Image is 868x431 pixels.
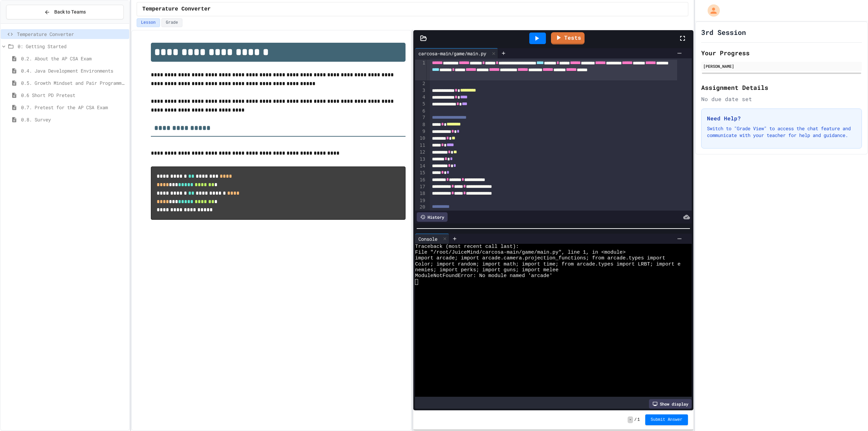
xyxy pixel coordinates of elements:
span: import arcade; import arcade.camera.projection_functions; from arcade.types import [415,255,665,261]
div: 15 [415,170,426,176]
div: 10 [415,135,426,142]
div: 3 [415,87,426,94]
span: ModuleNotFoundError: No module named 'arcade' [415,273,552,279]
div: 12 [415,149,426,156]
span: 0.5. Growth Mindset and Pair Programming [21,79,126,86]
div: carcosa-main/game/main.py [415,48,498,58]
h2: Assignment Details [701,83,862,92]
div: 4 [415,94,426,101]
span: Submit Answer [651,417,683,423]
div: 8 [415,121,426,128]
h1: 3rd Session [701,27,746,37]
span: Temperature Converter [142,5,211,13]
span: - [628,416,633,423]
div: No due date set [701,95,862,103]
div: 17 [415,183,426,190]
div: My Account [701,3,722,18]
span: 0: Getting Started [18,43,126,50]
h3: Need Help? [707,114,856,122]
div: Show display [649,399,692,409]
div: Console [415,234,449,244]
span: 0.8. Survey [21,116,126,123]
span: 0.2. About the AP CSA Exam [21,55,126,62]
div: 11 [415,142,426,149]
span: Traceback (most recent call last): [415,244,519,250]
div: 13 [415,156,426,163]
span: 0.6 Short PD Pretest [21,92,126,99]
div: 6 [415,108,426,115]
div: 14 [415,163,426,170]
button: Back to Teams [6,5,124,19]
div: 9 [415,128,426,135]
div: carcosa-main/game/main.py [415,50,490,57]
span: File "/root/JuiceMind/carcosa-main/game/main.py", line 1, in <module> [415,250,626,255]
span: nemies; import perks; import guns; import melee [415,267,558,273]
div: History [417,212,448,222]
div: Console [415,235,441,242]
span: Temperature Converter [17,31,126,38]
span: Color; import random; import math; import time; from arcade.types import LRBT; import e [415,261,680,267]
h2: Your Progress [701,48,862,58]
a: Tests [551,32,585,44]
button: Grade [161,18,182,27]
div: [PERSON_NAME] [703,63,860,69]
span: / [634,417,637,423]
div: 16 [415,177,426,183]
div: 2 [415,80,426,87]
div: 20 [415,204,426,211]
button: Submit Answer [645,414,688,425]
div: 5 [415,101,426,107]
div: 1 [415,60,426,80]
span: Back to Teams [54,8,86,16]
div: 19 [415,197,426,204]
span: 0.4. Java Development Environments [21,67,126,74]
button: Lesson [137,18,160,27]
p: Switch to "Grade View" to access the chat feature and communicate with your teacher for help and ... [707,125,856,139]
div: 7 [415,114,426,121]
div: 18 [415,190,426,197]
span: 1 [637,417,640,423]
span: 0.7. Pretest for the AP CSA Exam [21,104,126,111]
